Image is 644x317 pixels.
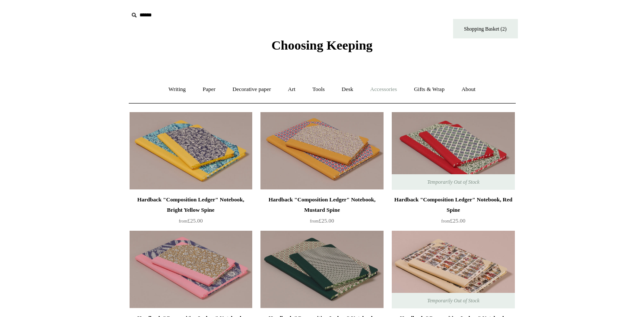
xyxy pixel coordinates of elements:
[179,219,187,223] span: from
[441,219,450,223] span: from
[179,217,203,224] span: £25.00
[392,112,514,190] img: Hardback "Composition Ledger" Notebook, Red Spine
[260,231,383,308] a: Hardback "Composition Ledger" Notebook, Green Spine Hardback "Composition Ledger" Notebook, Green...
[225,78,279,101] a: Decorative paper
[392,195,514,230] a: Hardback "Composition Ledger" Notebook, Red Spine from£25.00
[260,112,383,190] img: Hardback "Composition Ledger" Notebook, Mustard Spine
[406,78,452,101] a: Gifts & Wrap
[419,174,488,190] span: Temporarily Out of Stock
[392,231,514,308] img: Hardback "Composition Ledger" Notebook, Tarot
[132,195,250,215] div: Hardback "Composition Ledger" Notebook, Bright Yellow Spine
[454,78,483,101] a: About
[271,38,372,52] span: Choosing Keeping
[362,78,405,101] a: Accessories
[195,78,223,101] a: Paper
[453,19,518,38] a: Shopping Basket (2)
[130,231,252,308] img: Hardback "Composition Ledger" Notebook, Baby Pink Spine
[130,231,252,308] a: Hardback "Composition Ledger" Notebook, Baby Pink Spine Hardback "Composition Ledger" Notebook, B...
[305,78,333,101] a: Tools
[392,231,514,308] a: Hardback "Composition Ledger" Notebook, Tarot Hardback "Composition Ledger" Notebook, Tarot Tempo...
[130,195,252,230] a: Hardback "Composition Ledger" Notebook, Bright Yellow Spine from£25.00
[260,231,383,308] img: Hardback "Composition Ledger" Notebook, Green Spine
[419,293,488,308] span: Temporarily Out of Stock
[260,112,383,190] a: Hardback "Composition Ledger" Notebook, Mustard Spine Hardback "Composition Ledger" Notebook, Mus...
[130,112,252,190] img: Hardback "Composition Ledger" Notebook, Bright Yellow Spine
[161,78,194,101] a: Writing
[130,112,252,190] a: Hardback "Composition Ledger" Notebook, Bright Yellow Spine Hardback "Composition Ledger" Noteboo...
[263,195,381,215] div: Hardback "Composition Ledger" Notebook, Mustard Spine
[441,217,466,224] span: £25.00
[394,195,512,215] div: Hardback "Composition Ledger" Notebook, Red Spine
[260,195,383,230] a: Hardback "Composition Ledger" Notebook, Mustard Spine from£25.00
[271,45,372,51] a: Choosing Keeping
[392,112,514,190] a: Hardback "Composition Ledger" Notebook, Red Spine Hardback "Composition Ledger" Notebook, Red Spi...
[280,78,303,101] a: Art
[310,217,334,224] span: £25.00
[310,219,319,223] span: from
[334,78,361,101] a: Desk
